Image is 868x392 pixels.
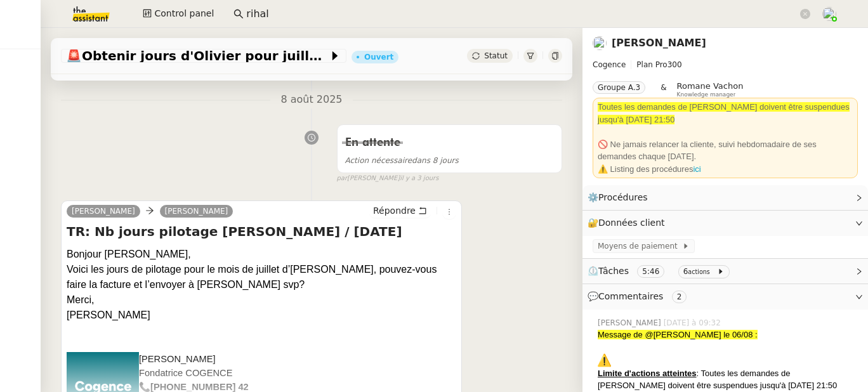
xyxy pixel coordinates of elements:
p: [PERSON_NAME] [67,352,456,366]
span: Toutes les demandes de [PERSON_NAME] doivent être suspendues jusqu'à [DATE] 21:50 [598,102,850,124]
small: [PERSON_NAME] [337,71,453,82]
span: il y a 3 jours [400,173,438,184]
div: ⚠️ Listing des procédures [598,163,853,176]
span: Répondre [373,204,416,217]
span: Commentaires [598,291,663,301]
img: users%2FNTfmycKsCFdqp6LX6USf2FmuPJo2%2Favatar%2Fprofile-pic%20(1).png [822,7,836,21]
span: par [337,71,348,82]
b: [PHONE_NUMBER] 42 [150,382,249,392]
a: [PERSON_NAME] [612,37,706,49]
span: Procédures [598,192,648,202]
span: Cogence [593,60,626,69]
div: ⚙️Procédures [582,185,868,210]
div: Ouvert [364,53,393,61]
b: 📞 [139,382,150,392]
a: [PERSON_NAME] [160,206,233,217]
span: 300 [667,60,682,69]
span: Tâches [598,266,629,276]
span: ⚙️ [588,190,654,205]
div: Bonjour [PERSON_NAME], [67,247,456,262]
input: Rechercher [246,6,798,23]
span: 💬 [588,291,692,301]
span: false [337,119,358,129]
app-user-label: Knowledge manager [677,81,744,98]
div: 🔐Données client [582,211,868,235]
span: Plan Pro [636,60,667,69]
span: par [337,173,348,184]
span: & [661,81,666,98]
span: il y a 31 minutes [400,71,453,82]
div: Merci, [67,292,456,308]
span: 6 [683,267,688,276]
div: 💬Commentaires 2 [582,284,868,309]
span: Action nécessaire [345,156,412,165]
a: [PERSON_NAME] [67,206,140,217]
span: 8 août 2025 [270,91,352,108]
img: users%2Fx9OnqzEMlAUNG38rkK8jkyzjKjJ3%2Favatar%2F1516609952611.jpeg [593,36,607,50]
span: [DATE] à 09:32 [664,317,723,329]
div: [PERSON_NAME] [67,308,456,323]
span: Control panel [154,6,214,21]
span: En attente [345,137,400,148]
span: Knowledge manager [677,91,736,98]
p: Fondatrice COGENCE [67,366,456,380]
span: Moyens de paiement [598,240,682,252]
nz-tag: Groupe A.3 [593,81,645,94]
img: 26a0-fe0f.png [598,353,612,367]
nz-tag: 5:46 [637,265,664,278]
span: dans 8 jours [345,156,459,165]
span: false [61,195,82,205]
u: Limite d'actions atteintes [598,369,697,378]
span: 🚨 [66,48,82,63]
button: Répondre [369,204,431,218]
span: Romane Vachon [677,81,744,91]
small: [PERSON_NAME] [337,173,439,184]
span: Statut [484,51,508,60]
h4: TR: Nb jours pilotage [PERSON_NAME] / [DATE] [67,223,456,240]
nz-tag: 2 [672,291,687,303]
span: Message de @[PERSON_NAME] le 06/08 : [598,330,758,339]
span: [PERSON_NAME] [598,317,664,329]
div: ⏲️Tâches 5:46 6actions [582,259,868,284]
div: 🚫 Ne jamais relancer la cliente, suivi hebdomadaire de ses demandes chaque [DATE]. [598,138,853,163]
button: Control panel [135,5,221,23]
span: Données client [598,218,665,228]
div: Voici les jours de pilotage pour le mois de juillet d’[PERSON_NAME], pouvez-vous faire la facture... [67,262,456,292]
small: actions [688,268,710,275]
a: ici [693,164,700,174]
span: Obtenir jours d'Olivier pour juillet [66,49,329,62]
span: 🔐 [588,216,670,230]
span: ⏲️ [588,266,735,276]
